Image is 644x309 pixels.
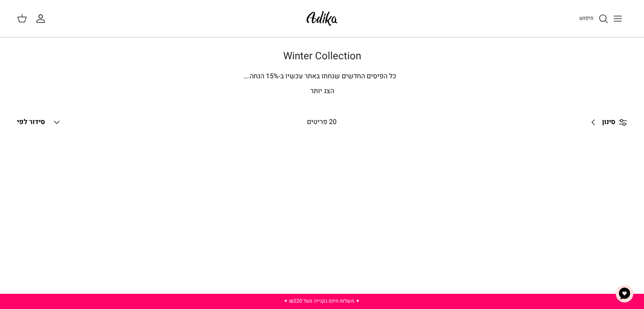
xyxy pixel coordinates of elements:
[26,50,619,63] h1: Winter Collection
[579,14,608,24] a: חיפוש
[243,71,279,81] span: % הנחה.
[17,117,45,127] span: סידור לפי
[304,8,340,28] img: Adika IL
[579,14,594,22] span: חיפוש
[36,14,49,24] a: החשבון שלי
[612,281,637,306] button: צ'אט
[266,71,274,81] span: 15
[279,71,396,81] span: כל הפיסים החדשים שנחתו באתר עכשיו ב-
[17,113,62,132] button: סידור לפי
[26,86,619,97] p: הצג יותר
[249,117,395,128] div: 20 פריטים
[608,9,627,28] button: Toggle menu
[585,112,627,132] a: סינון
[602,117,615,128] span: סינון
[284,297,360,305] a: ✦ משלוח חינם בקנייה מעל ₪220 ✦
